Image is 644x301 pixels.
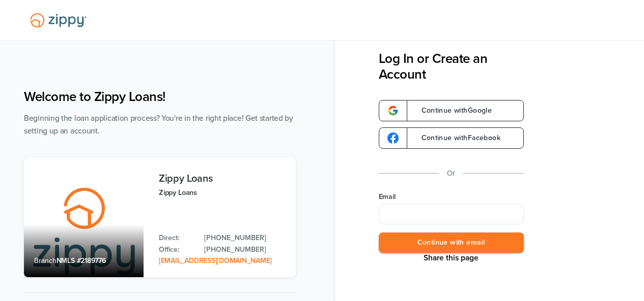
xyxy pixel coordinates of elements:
[379,51,524,82] h3: Log In or Create an Account
[159,232,194,244] p: Direct:
[159,256,272,265] a: Email Address: zippyguide@zippymh.com
[24,114,293,136] span: Beginning the loan application process? You're in the right place! Get started by setting up an a...
[57,256,106,265] span: NMLS #2189776
[387,105,399,116] img: google-logo
[379,192,524,202] label: Email
[447,167,455,180] p: Or
[24,89,296,105] h1: Welcome to Zippy Loans!
[379,232,524,253] button: Continue with email
[411,107,492,114] span: Continue with Google
[159,187,286,198] p: Zippy Loans
[159,173,286,184] h3: Zippy Loans
[387,132,399,144] img: google-logo
[379,127,524,149] a: google-logoContinue withFacebook
[421,253,482,263] button: Share This Page
[24,9,93,32] img: Lender Logo
[379,204,524,224] input: Email Address
[411,135,500,142] span: Continue with Facebook
[204,232,286,244] a: Direct Phone: 512-975-2947
[159,244,194,255] p: Office:
[379,100,524,121] a: google-logoContinue withGoogle
[34,256,57,265] span: Branch
[204,244,286,255] a: Office Phone: 512-975-2947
